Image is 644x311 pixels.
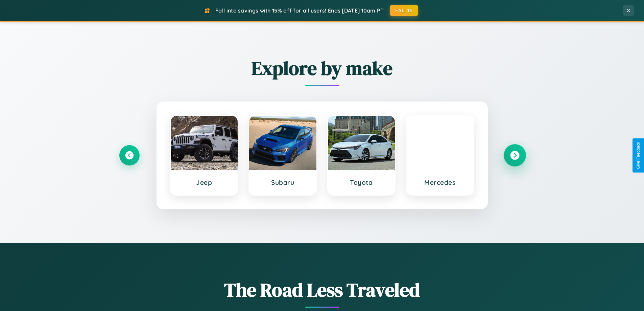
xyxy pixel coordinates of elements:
[636,142,641,169] div: Give Feedback
[256,178,310,186] h3: Subaru
[335,178,388,186] h3: Toyota
[119,277,525,303] h1: The Road Less Traveled
[413,178,467,186] h3: Mercedes
[215,7,385,14] span: Fall into savings with 15% off for all users! Ends [DATE] 10am PT.
[177,178,231,186] h3: Jeep
[119,55,525,81] h2: Explore by make
[390,5,418,16] button: FALL15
